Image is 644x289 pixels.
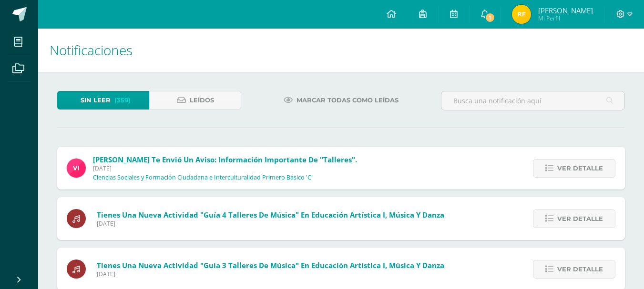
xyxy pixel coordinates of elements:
span: Leídos [190,91,214,109]
span: Marcar todas como leídas [296,91,399,109]
img: e1567eae802b5d2847eb001fd836300b.png [512,5,531,24]
span: Ver detalle [557,260,603,278]
input: Busca una notificación aquí [441,91,624,110]
span: [DATE] [93,164,357,172]
span: [DATE] [97,270,444,278]
span: (359) [114,91,131,109]
span: Ver detalle [557,159,603,177]
a: Leídos [149,91,241,110]
a: Marcar todas como leídas [272,91,410,110]
span: 1 [485,12,495,23]
img: bd6d0aa147d20350c4821b7c643124fa.png [67,159,86,178]
span: [DATE] [97,219,444,228]
span: Tienes una nueva actividad "Guía 4 Talleres de Música" En Educación Artística I, Música y Danza [97,210,444,219]
span: [PERSON_NAME] [538,6,593,15]
a: Sin leer(359) [57,91,149,110]
span: Tienes una nueva actividad "Guía 3 Talleres de Música" En Educación Artística I, Música y Danza [97,260,444,270]
span: Ver detalle [557,210,603,228]
p: Ciencias Sociales y Formación Ciudadana e Interculturalidad Primero Básico 'C' [93,174,313,181]
span: [PERSON_NAME] te envió un aviso: Información importante de "Talleres". [93,155,357,164]
span: Sin leer [81,91,111,109]
span: Mi Perfil [538,14,593,22]
span: Notificaciones [50,41,133,59]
